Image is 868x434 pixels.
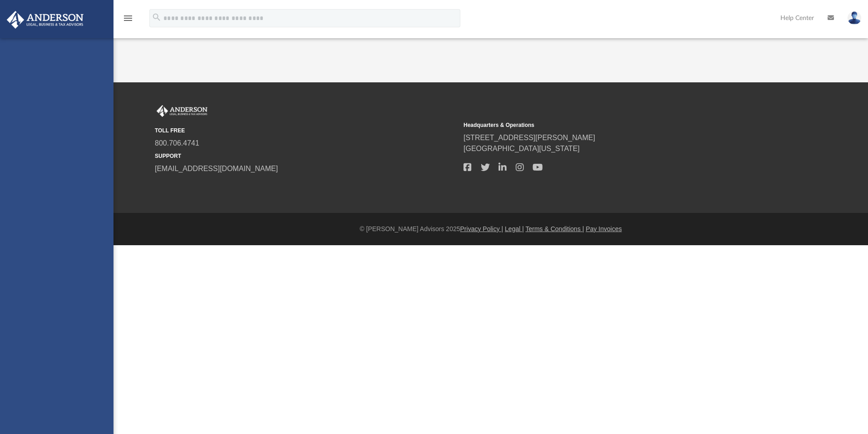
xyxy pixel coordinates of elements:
div: © [PERSON_NAME] Advisors 2025 [113,224,868,234]
small: SUPPORT [155,152,457,160]
img: Anderson Advisors Platinum Portal [4,11,86,29]
a: [STREET_ADDRESS][PERSON_NAME] [464,134,595,141]
a: Pay Invoices [586,225,621,232]
i: search [152,12,162,22]
a: Legal | [505,225,524,232]
a: Terms & Conditions | [526,225,584,232]
a: [GEOGRAPHIC_DATA][US_STATE] [464,145,580,152]
small: TOLL FREE [155,126,457,135]
a: Privacy Policy | [460,225,503,232]
a: 800.706.4741 [155,139,199,147]
a: [EMAIL_ADDRESS][DOMAIN_NAME] [155,165,278,172]
small: Headquarters & Operations [464,121,766,129]
img: Anderson Advisors Platinum Portal [155,105,209,117]
a: menu [123,17,133,24]
img: User Pic [848,11,861,25]
i: menu [123,13,133,24]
